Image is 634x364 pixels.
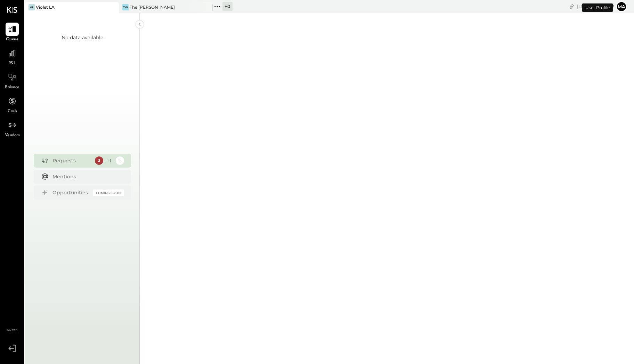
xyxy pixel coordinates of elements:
span: Vendors [5,132,20,139]
div: copy link [568,3,575,10]
div: 11 [105,156,114,165]
a: Balance [0,71,24,91]
div: Coming Soon [93,189,124,196]
a: P&L [0,47,24,67]
div: User Profile [582,3,613,12]
div: Violet LA [36,4,55,10]
div: Mentions [52,173,121,180]
div: [DATE] [577,3,614,10]
a: Queue [0,23,24,43]
span: P&L [8,60,16,67]
span: Balance [5,84,19,91]
span: Cash [8,108,17,115]
div: VL [29,4,35,10]
div: Requests [52,157,91,164]
div: + 0 [222,2,233,11]
div: Opportunities [52,189,89,196]
div: No data available [62,34,103,41]
div: TW [122,4,129,10]
a: Vendors [0,119,24,139]
div: The [PERSON_NAME] [130,4,175,10]
div: 3 [95,156,103,165]
div: 1 [116,156,124,165]
button: Ma [616,1,627,12]
a: Cash [0,95,24,115]
span: Queue [6,37,19,43]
